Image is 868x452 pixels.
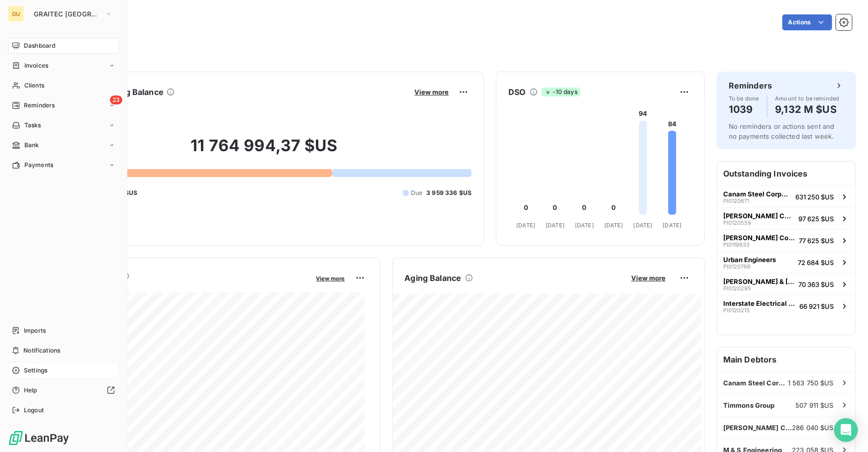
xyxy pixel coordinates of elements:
[723,264,751,270] span: PI0120766
[775,95,840,101] span: Amount to be reminded
[729,80,772,91] h6: Reminders
[717,185,856,207] button: Canam Steel Corporation ([GEOGRAPHIC_DATA])PI0120671631 250 $US
[775,101,840,117] h4: 9,132 M $US
[799,302,834,310] span: 66 921 $US
[717,207,856,229] button: [PERSON_NAME] ConstructionPI012055997 625 $US
[8,430,70,446] img: Logo LeanPay
[798,280,834,288] span: 70 363 $US
[717,348,856,371] h6: Main Debtors
[411,188,422,197] span: Due
[799,237,834,245] span: 77 625 $US
[24,161,53,170] span: Payments
[24,81,44,90] span: Clients
[24,101,55,110] span: Reminders
[795,193,834,201] span: 631 250 $US
[24,366,47,375] span: Settings
[798,259,834,267] span: 72 684 $US
[631,274,666,282] span: View more
[723,307,750,313] span: PI0120213
[729,101,759,117] h4: 1039
[313,273,348,282] button: View more
[723,198,749,204] span: PI0120671
[717,229,856,251] button: [PERSON_NAME] ConstructionPI011983377 625 $US
[723,220,751,226] span: PI0120559
[717,251,856,273] button: Urban EngineersPI012076672 684 $US
[24,141,39,150] span: Bank
[546,222,565,229] tspan: [DATE]
[723,401,775,409] span: Timmons Group
[56,136,472,166] h2: 11 764 994,37 $US
[24,121,41,130] span: Tasks
[717,162,856,185] h6: Outstanding Invoices
[23,346,60,355] span: Notifications
[723,299,795,307] span: Interstate Electrical Services
[411,88,452,96] button: View more
[723,285,751,291] span: PI0120295
[792,424,834,432] span: 286 040 $US
[628,273,669,282] button: View more
[634,222,653,229] tspan: [DATE]
[834,418,858,442] div: Open Intercom Messenger
[723,212,794,220] span: [PERSON_NAME] Construction
[8,382,119,398] a: Help
[575,222,594,229] tspan: [DATE]
[788,379,834,387] span: 1 563 750 $US
[24,41,55,50] span: Dashboard
[795,401,834,409] span: 507 911 $US
[24,61,48,70] span: Invoices
[717,295,856,317] button: Interstate Electrical ServicesPI012021366 921 $US
[723,256,776,264] span: Urban Engineers
[414,88,449,96] span: View more
[723,190,791,198] span: Canam Steel Corporation ([GEOGRAPHIC_DATA])
[717,273,856,295] button: [PERSON_NAME] & [PERSON_NAME] ConstructionPI012029570 363 $US
[508,86,525,98] h6: DSO
[729,95,759,101] span: To be done
[604,222,623,229] tspan: [DATE]
[24,386,37,395] span: Help
[34,10,100,18] span: GRAITEC [GEOGRAPHIC_DATA]
[426,188,472,197] span: 3 959 336 $US
[316,275,345,282] span: View more
[24,406,44,415] span: Logout
[110,95,122,104] span: 23
[8,6,24,22] div: GU
[405,272,462,284] h6: Aging Balance
[517,222,536,229] tspan: [DATE]
[24,326,46,335] span: Imports
[723,234,795,242] span: [PERSON_NAME] Construction
[782,14,832,30] button: Actions
[723,242,750,248] span: PI0119833
[723,277,794,285] span: [PERSON_NAME] & [PERSON_NAME] Construction
[542,88,580,96] span: -10 days
[723,424,792,432] span: [PERSON_NAME] Construction
[729,122,835,140] span: No reminders or actions sent and no payments collected last week.
[56,282,309,292] span: Monthly Revenue
[723,379,788,387] span: Canam Steel Corporation ([GEOGRAPHIC_DATA])
[798,215,834,223] span: 97 625 $US
[663,222,682,229] tspan: [DATE]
